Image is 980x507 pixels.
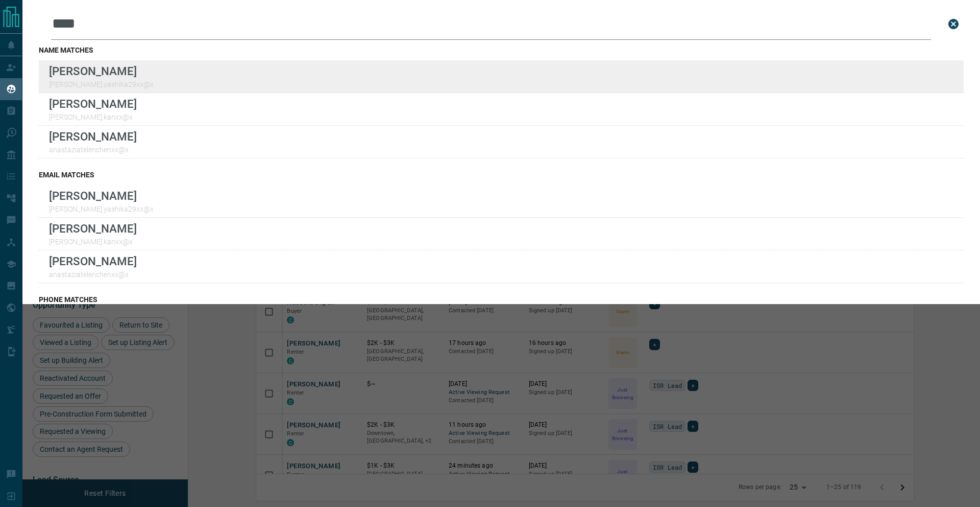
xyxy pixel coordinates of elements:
h3: phone matches [39,295,964,304]
p: anastaziatelenchenxx@x [49,270,137,279]
p: [PERSON_NAME] [49,189,154,202]
p: [PERSON_NAME].kanxx@x [49,238,137,246]
p: [PERSON_NAME] [49,222,137,235]
p: [PERSON_NAME] [49,97,137,110]
p: [PERSON_NAME] [49,130,137,143]
h3: name matches [39,46,964,54]
p: [PERSON_NAME] [49,64,154,78]
h3: email matches [39,171,964,179]
p: anastaziatelenchenxx@x [49,146,137,154]
p: [PERSON_NAME].kanxx@x [49,113,137,121]
p: [PERSON_NAME].yashika29xx@x [49,80,154,88]
p: [PERSON_NAME] [49,255,137,268]
p: [PERSON_NAME].yashika29xx@x [49,205,154,213]
button: close search bar [943,14,964,34]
